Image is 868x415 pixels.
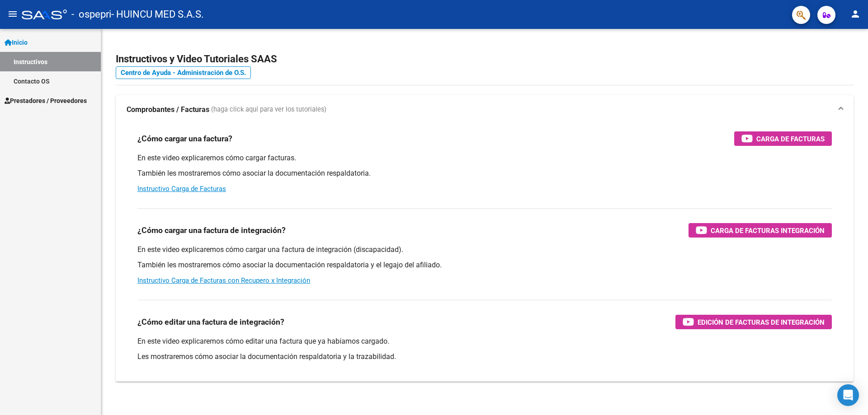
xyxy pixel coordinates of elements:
mat-expansion-panel-header: Comprobantes / Facturas (haga click aquí para ver los tutoriales) [116,95,854,124]
mat-icon: menu [7,9,18,19]
span: Inicio [5,37,28,47]
span: - HUINCU MED S.A.S. [111,5,204,24]
h2: Instructivos y Video Tutoriales SAAS [116,51,854,68]
button: Carga de Facturas [734,131,832,146]
span: Carga de Facturas [756,133,825,145]
strong: Comprobantes / Facturas [127,105,209,115]
span: Edición de Facturas de integración [698,317,825,328]
p: Les mostraremos cómo asociar la documentación respaldatoria y la trazabilidad. [137,352,832,362]
button: Edición de Facturas de integración [675,315,832,329]
h3: ¿Cómo cargar una factura? [137,132,232,145]
span: Prestadores / Proveedores [5,96,87,106]
p: En este video explicaremos cómo cargar una factura de integración (discapacidad). [137,245,832,255]
h3: ¿Cómo cargar una factura de integración? [137,224,286,237]
mat-icon: person [850,9,861,19]
p: También les mostraremos cómo asociar la documentación respaldatoria y el legajo del afiliado. [137,260,832,270]
span: Carga de Facturas Integración [711,225,825,236]
span: - ospepri [71,5,111,24]
div: Open Intercom Messenger [837,384,859,406]
a: Instructivo Carga de Facturas [137,185,226,193]
span: (haga click aquí para ver los tutoriales) [211,105,326,115]
a: Instructivo Carga de Facturas con Recupero x Integración [137,276,310,284]
a: Centro de Ayuda - Administración de O.S. [116,66,251,79]
button: Carga de Facturas Integración [689,223,832,238]
div: Comprobantes / Facturas (haga click aquí para ver los tutoriales) [116,124,854,382]
p: En este video explicaremos cómo editar una factura que ya habíamos cargado. [137,336,832,346]
p: En este video explicaremos cómo cargar facturas. [137,153,832,163]
p: También les mostraremos cómo asociar la documentación respaldatoria. [137,168,832,178]
h3: ¿Cómo editar una factura de integración? [137,316,284,328]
